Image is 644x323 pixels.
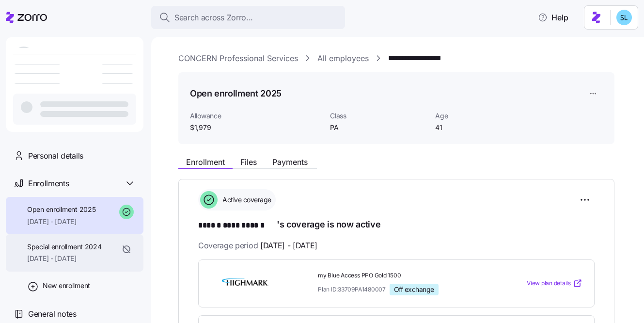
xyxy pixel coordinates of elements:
[318,285,386,293] span: Plan ID: 33709PA1480007
[394,285,434,294] span: Off exchange
[190,123,322,132] span: $1,979
[190,87,282,99] h1: Open enrollment 2025
[240,158,257,166] span: Files
[538,12,568,23] span: Help
[198,218,595,232] h1: 's coverage is now active
[210,272,280,294] img: Highmark BlueCross BlueShield
[318,272,487,280] span: my Blue Access PPO Gold 1500
[530,8,576,27] button: Help
[616,10,632,25] img: 7c620d928e46699fcfb78cede4daf1d1
[435,123,533,132] span: 41
[190,111,322,121] span: Allowance
[27,242,102,252] span: Special enrollment 2024
[272,158,308,166] span: Payments
[178,52,298,65] a: CONCERN Professional Services
[260,240,317,252] span: [DATE] - [DATE]
[27,254,102,263] span: [DATE] - [DATE]
[527,279,571,288] span: View plan details
[43,281,90,291] span: New enrollment
[317,52,369,65] a: All employees
[186,158,225,166] span: Enrollment
[27,205,95,214] span: Open enrollment 2025
[28,308,77,320] span: General notes
[151,6,345,29] button: Search across Zorro...
[28,150,83,162] span: Personal details
[330,111,427,121] span: Class
[435,111,533,121] span: Age
[198,240,317,252] span: Coverage period
[527,278,582,288] a: View plan details
[220,195,271,205] span: Active coverage
[28,178,69,190] span: Enrollments
[27,217,95,226] span: [DATE] - [DATE]
[174,12,253,24] span: Search across Zorro...
[330,123,427,132] span: PA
